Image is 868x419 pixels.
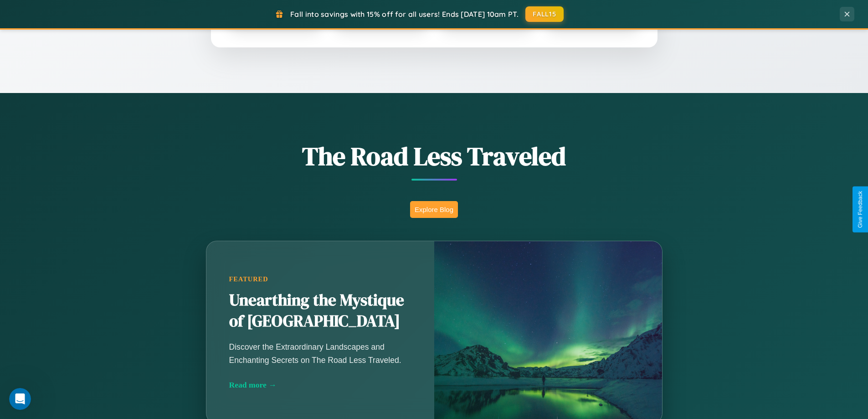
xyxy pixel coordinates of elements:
button: Explore Blog [410,201,458,218]
button: FALL15 [525,6,564,22]
iframe: Intercom live chat [9,388,31,410]
span: Fall into savings with 15% off for all users! Ends [DATE] 10am PT. [290,10,519,19]
p: Discover the Extraordinary Landscapes and Enchanting Secrets on The Road Less Traveled. [229,341,411,366]
div: Featured [229,275,411,283]
div: Read more → [229,380,411,390]
div: Give Feedback [857,191,863,228]
h2: Unearthing the Mystique of [GEOGRAPHIC_DATA] [229,290,411,332]
h1: The Road Less Traveled [161,139,708,174]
